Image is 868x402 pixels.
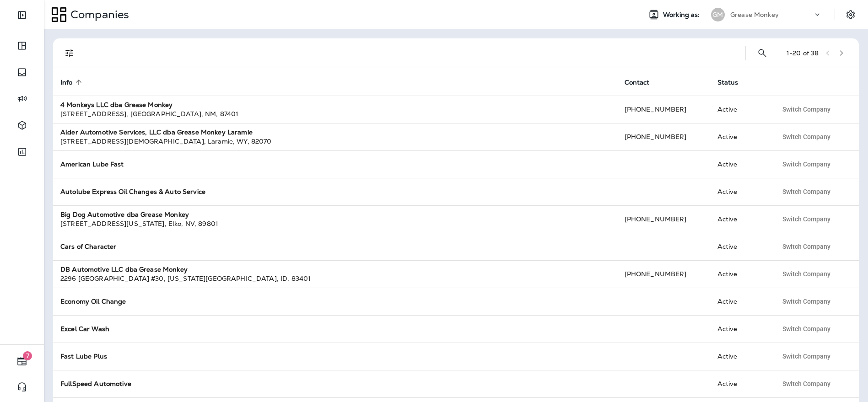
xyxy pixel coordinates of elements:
button: Switch Company [777,377,836,391]
button: Switch Company [777,212,836,226]
span: Switch Company [782,271,830,277]
button: Switch Company [777,102,836,116]
button: 7 [9,352,35,370]
button: Filters [60,44,79,62]
td: Active [710,343,770,370]
span: 7 [23,351,32,360]
button: Switch Company [777,322,836,336]
div: 2296 [GEOGRAPHIC_DATA] #30 , [US_STATE][GEOGRAPHIC_DATA] , ID , 83401 [60,274,610,283]
span: Switch Company [782,216,830,222]
span: Switch Company [782,188,830,195]
strong: FullSpeed Automotive [60,380,131,388]
strong: American Lube Fast [60,160,124,168]
button: Search Companies [753,44,771,62]
td: Active [710,315,770,343]
span: Switch Company [782,326,830,332]
td: [PHONE_NUMBER] [617,205,710,233]
span: Working as: [663,11,702,19]
td: Active [710,260,770,288]
td: Active [710,233,770,260]
p: Companies [67,8,129,21]
span: Contact [625,78,662,86]
td: Active [710,370,770,397]
span: Switch Company [782,243,830,250]
span: Status [717,79,739,86]
span: Switch Company [782,381,830,387]
td: Active [710,178,770,205]
div: [STREET_ADDRESS][DEMOGRAPHIC_DATA] , Laramie , WY , 82070 [60,137,610,146]
td: [PHONE_NUMBER] [617,123,710,150]
td: Active [710,123,770,150]
strong: Excel Car Wash [60,325,109,333]
button: Switch Company [777,157,836,171]
td: Active [710,96,770,123]
strong: Cars of Character [60,242,116,251]
button: Switch Company [777,349,836,363]
p: Grease Monkey [730,11,779,18]
span: Switch Company [782,353,830,359]
div: [STREET_ADDRESS] , [GEOGRAPHIC_DATA] , NM , 87401 [60,109,610,118]
td: Active [710,288,770,315]
strong: Alder Automotive Services, LLC dba Grease Monkey Laramie [60,128,253,136]
div: [STREET_ADDRESS][US_STATE] , Elko , NV , 89801 [60,219,610,228]
span: Status [717,78,750,86]
button: Expand Sidebar [9,6,35,24]
span: Info [60,79,73,86]
div: 1 - 20 of 38 [787,49,819,57]
button: Switch Company [777,240,836,253]
span: Switch Company [782,161,830,167]
td: Active [710,150,770,178]
span: Switch Company [782,134,830,140]
span: Switch Company [782,298,830,305]
strong: Fast Lube Plus [60,352,107,360]
span: Contact [625,79,650,86]
td: [PHONE_NUMBER] [617,96,710,123]
button: Switch Company [777,185,836,198]
strong: Autolube Express Oil Changes & Auto Service [60,188,205,196]
td: [PHONE_NUMBER] [617,260,710,288]
button: Settings [842,6,859,23]
td: Active [710,205,770,233]
button: Switch Company [777,130,836,144]
button: Switch Company [777,267,836,281]
span: Info [60,78,85,86]
strong: Economy Oil Change [60,297,126,306]
strong: Big Dog Automotive dba Grease Monkey [60,210,189,219]
strong: DB Automotive LLC dba Grease Monkey [60,265,188,273]
span: Switch Company [782,106,830,113]
div: GM [711,8,725,21]
button: Switch Company [777,295,836,308]
strong: 4 Monkeys LLC dba Grease Monkey [60,101,173,109]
